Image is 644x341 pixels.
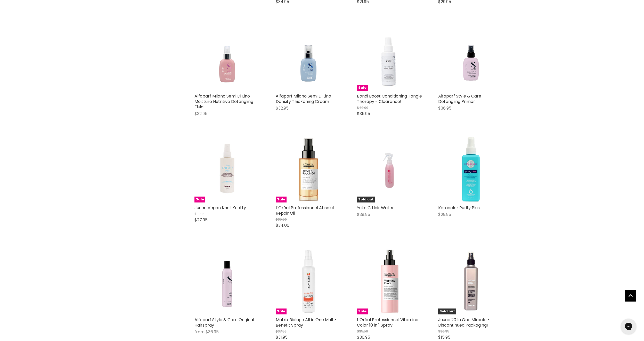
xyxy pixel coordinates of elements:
[357,334,370,340] span: $30.95
[357,93,422,104] a: Bondi Boost Conditioning Tangle Therapy - Clearance!
[276,25,341,91] img: Alfaparf Milano Semi Di Lino Density Thickening Cream
[357,308,368,314] span: Sale
[357,25,423,91] a: Bondi Boost Conditioning Tangle Therapy - Clearance!Sale
[276,205,335,216] a: L'Oréal Professionnel Absolut Repair Oil
[194,329,205,335] span: from
[461,249,481,314] img: Juuce 20 In One Miracle - Discontinued Packaging!
[357,249,423,314] a: L'Oréal Professionnel Vitamino Color 10 in 1 SpraySale
[276,93,331,104] a: Alfaparf Milano Semi Di Lino Density Thickening Cream
[276,334,288,340] span: $31.95
[618,317,639,336] iframe: Gorgias live chat messenger
[357,249,423,314] img: L'Oréal Professionnel Vitamino Color 10 in 1 Spray
[194,93,253,110] a: Alfaparf Milano Semi Di Lino Moisture Nutritive Detangling Fluid
[438,25,504,91] img: Alfaparf Style & Care Detangling Primer
[438,137,504,202] a: Keracolor Purify Plus
[194,205,246,211] a: Juuce Vegan Knot Knotty
[357,137,423,202] a: Yuko G Hair WaterSold out
[276,197,287,202] span: Sale
[276,137,341,202] img: L'Oréal Professionnel Absolut Repair Oil
[357,85,368,91] span: Sale
[438,317,490,328] a: Juuce 20 In One Miracle - Discontinued Packaging!
[357,212,370,217] span: $38.95
[438,93,481,104] a: Alfaparf Style & Care Detangling Primer
[194,217,208,223] span: $27.95
[357,105,368,110] span: $40.00
[438,105,451,111] span: $36.95
[276,105,289,111] span: $32.95
[438,334,450,340] span: $15.95
[213,137,241,202] img: Juuce Vegan Knot Knotty
[357,197,375,202] span: Sold out
[357,317,418,328] a: L'Oréal Professionnel Vitamino Color 10 in 1 Spray
[357,329,368,334] span: $35.50
[194,317,254,328] a: Alfaparf Style & Care Original Hairspray
[194,212,205,216] span: $31.95
[276,329,287,334] span: $37.50
[438,249,504,314] a: Juuce 20 In One Miracle - Discontinued Packaging!Sold out
[276,217,287,222] span: $35.50
[206,329,219,335] span: $36.95
[194,137,260,202] a: Juuce Vegan Knot KnottySale
[438,329,449,334] span: $30.95
[438,308,456,314] span: Sold out
[438,212,451,217] span: $29.95
[194,197,205,202] span: Sale
[357,205,394,211] a: Yuko G Hair Water
[276,308,287,314] span: Sale
[449,137,493,202] img: Keracolor Purify Plus
[276,249,341,314] a: Matrix Biolage All in One Multi-Benefit SpraySale
[276,249,341,314] img: Matrix Biolage All in One Multi-Benefit Spray
[368,137,411,202] img: Yuko G Hair Water
[194,249,260,314] img: Alfaparf Style & Care Original Hairspray
[194,25,260,91] img: Alfaparf Milano Semi Di Lino Moisture Nutritive Detangling Fluid
[194,111,207,117] span: $32.95
[276,137,341,202] a: L'Oréal Professionnel Absolut Repair OilSale
[357,25,423,91] img: Bondi Boost Conditioning Tangle Therapy - Clearance!
[357,111,370,117] span: $35.95
[438,205,480,211] a: Keracolor Purify Plus
[276,317,337,328] a: Matrix Biolage All in One Multi-Benefit Spray
[276,222,289,228] span: $34.00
